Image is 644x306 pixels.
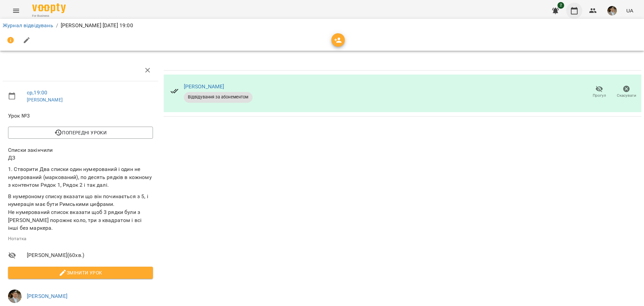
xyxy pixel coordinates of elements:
[586,83,613,101] button: Прогул
[8,127,153,139] button: Попередні уроки
[593,93,606,98] span: Прогул
[13,129,148,137] span: Попередні уроки
[32,3,66,13] img: Voopty Logo
[8,192,153,232] p: В нумероному списку вказати що він починається з 5, і нумерація має бути Римськими цифрами. Не ну...
[184,83,224,90] a: [PERSON_NAME]
[607,6,617,15] img: 7c88ea500635afcc637caa65feac9b0a.jpg
[32,14,66,18] span: For Business
[184,94,253,100] span: Відвідування за абонементом
[613,83,640,101] button: Скасувати
[3,22,53,29] a: Журнал відвідувань
[557,2,564,9] span: 2
[27,251,153,259] span: [PERSON_NAME] ( 60 хв. )
[8,112,153,120] span: Урок №3
[626,7,633,14] span: UA
[56,21,58,30] li: /
[8,146,153,162] p: Списки закінчили ДЗ
[61,21,133,30] p: [PERSON_NAME] [DATE] 19:00
[3,21,641,30] nav: breadcrumb
[27,293,67,299] a: [PERSON_NAME]
[8,235,153,242] p: Нотатка
[13,269,148,277] span: Змінити урок
[8,267,153,279] button: Змінити урок
[624,4,636,17] button: UA
[8,165,153,189] p: 1. Створити Два списки один нумерований і один не нумерований (маркований), по десять рядків в ко...
[27,97,63,102] a: [PERSON_NAME]
[8,3,24,19] button: Menu
[8,290,21,303] img: 7c88ea500635afcc637caa65feac9b0a.jpg
[617,93,636,98] span: Скасувати
[27,89,47,96] a: ср , 19:00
